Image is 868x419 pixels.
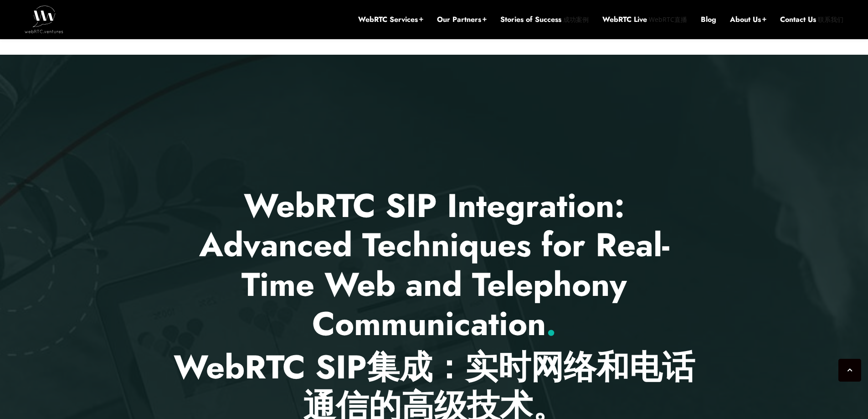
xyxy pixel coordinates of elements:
[649,15,687,24] font: WebRTC直播
[818,15,843,24] font: 联系我们
[437,15,487,25] a: Our Partners
[500,15,561,25] a: Stories of Success
[730,15,766,25] a: About Us
[701,15,716,25] a: Blog
[780,15,816,25] a: Contact Us
[563,15,589,24] font: 成功案例
[358,15,423,25] a: WebRTC Services
[25,5,63,33] img: WebRTC.ventures
[602,15,647,25] a: WebRTC Live
[546,300,556,347] span: .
